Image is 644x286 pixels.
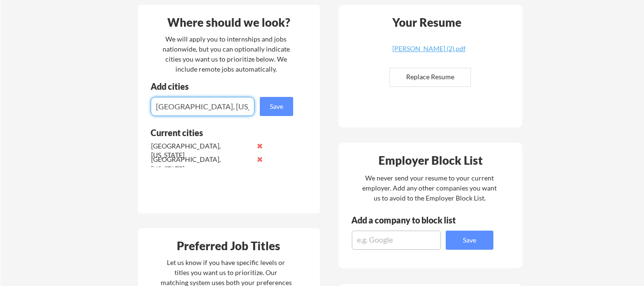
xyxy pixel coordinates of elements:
input: e.g. Los Angeles, CA [151,97,255,116]
div: Your Resume [380,17,474,28]
button: Save [446,231,493,250]
div: Add a company to block list [351,216,470,224]
div: [GEOGRAPHIC_DATA], [US_STATE] [151,155,252,173]
div: We will apply you to internships and jobs nationwide, but you can optionally indicate cities you ... [161,34,292,74]
div: [PERSON_NAME] (2).pdf [372,45,486,52]
div: We never send your resume to your current employer. Add any other companies you want us to avoid ... [362,173,498,203]
div: Where should we look? [140,17,317,28]
a: [PERSON_NAME] (2).pdf [372,45,486,60]
div: Add cities [151,82,296,91]
div: [GEOGRAPHIC_DATA], [US_STATE] [151,141,252,160]
div: Employer Block List [342,155,520,166]
div: Preferred Job Titles [140,240,317,252]
div: Current cities [151,128,283,137]
button: Save [260,97,293,116]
